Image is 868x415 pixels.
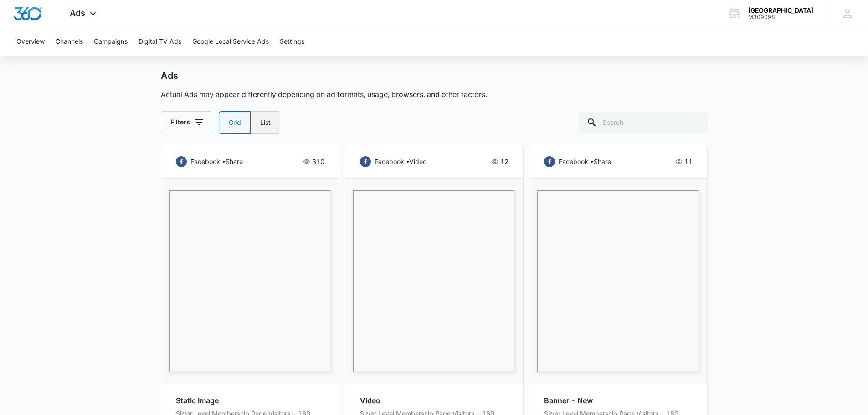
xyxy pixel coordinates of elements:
[16,27,45,56] button: Overview
[360,156,371,167] img: facebook
[684,157,693,167] p: 11
[169,190,331,372] iframe: Static Image
[360,395,508,406] p: Video
[176,156,187,167] img: facebook
[161,111,212,133] button: Filters
[251,111,280,134] label: List
[161,70,178,82] h2: Ads
[748,7,813,14] div: account name
[190,157,243,167] p: facebook • share
[192,27,269,56] button: Google Local Service Ads
[161,89,487,100] p: Actual Ads may appear differently depending on ad formats, usage, browsers, and other factors.
[70,8,85,18] span: Ads
[139,27,181,56] button: Digital TV Ads
[219,111,251,134] label: Grid
[748,14,813,20] div: account id
[353,190,515,372] iframe: Video
[375,157,426,167] p: facebook • video
[559,157,611,167] p: facebook • share
[56,27,83,56] button: Channels
[544,395,693,406] p: Banner - New
[500,157,508,167] p: 12
[176,395,324,406] p: Static Image
[94,27,128,56] button: Campaigns
[544,156,555,167] img: facebook
[280,27,304,56] button: Settings
[537,190,699,372] iframe: Banner - New
[579,112,708,133] input: Search
[312,157,324,167] p: 310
